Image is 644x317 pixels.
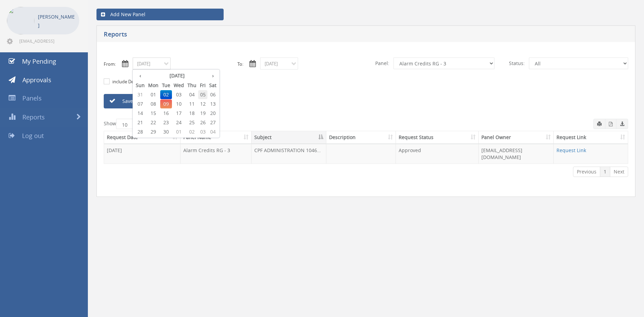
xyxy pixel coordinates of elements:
span: 27 [207,118,218,127]
th: Tue [160,81,172,90]
span: 29 [146,127,160,136]
span: [EMAIL_ADDRESS][DOMAIN_NAME] [19,38,78,44]
span: Reports [22,113,45,121]
span: 21 [134,118,146,127]
span: 11 [186,99,198,108]
span: 09 [160,99,172,108]
p: [PERSON_NAME] [38,12,76,30]
span: 26 [198,118,207,127]
span: 02 [160,90,172,99]
a: Save [104,94,183,108]
a: Request Link [556,147,586,154]
span: 10 [172,99,186,108]
th: [DATE] [146,71,207,81]
label: To: [237,61,243,67]
span: My Pending [22,57,56,65]
th: Mon [146,81,160,90]
td: CPF ADMINISTRATION 1046380-D01 $396.00 [252,144,326,163]
span: 13 [207,99,218,108]
select: Showentries [116,119,142,129]
th: Request Link: activate to sort column ascending [554,131,628,144]
span: Panels [22,94,42,102]
span: Panel: [371,57,393,69]
h5: Reports [104,31,472,40]
th: Fri [198,81,207,90]
th: Description: activate to sort column ascending [326,131,396,144]
span: 23 [160,118,172,127]
th: Wed [172,81,186,90]
a: Next [610,167,628,177]
span: 18 [186,109,198,118]
a: Previous [573,167,600,177]
span: 01 [172,127,186,136]
span: 28 [134,127,146,136]
a: Add New Panel [96,9,224,20]
a: 1 [600,167,610,177]
span: 07 [134,99,146,108]
span: 06 [207,90,218,99]
label: Show entries [104,119,158,129]
th: Request Status: activate to sort column ascending [396,131,479,144]
span: 17 [172,109,186,118]
span: 04 [207,127,218,136]
span: 02 [186,127,198,136]
span: 25 [186,118,198,127]
td: [DATE] [104,144,181,163]
span: 03 [198,127,207,136]
span: 12 [198,99,207,108]
td: Approved [396,144,479,163]
th: Sun [134,81,146,90]
span: 30 [160,127,172,136]
span: Approvals [22,76,51,84]
th: Request Date: activate to sort column ascending [104,131,181,144]
span: 20 [207,109,218,118]
span: 16 [160,109,172,118]
th: ‹ [134,71,146,81]
th: Sat [207,81,218,90]
th: Panel Owner: activate to sort column ascending [479,131,554,144]
td: [EMAIL_ADDRESS][DOMAIN_NAME] [479,144,554,163]
span: 05 [198,90,207,99]
span: 31 [134,90,146,99]
th: › [207,71,218,81]
span: 19 [198,109,207,118]
span: 08 [146,99,160,108]
span: 24 [172,118,186,127]
th: Subject: activate to sort column descending [252,131,326,144]
span: 01 [146,90,160,99]
label: From: [104,61,116,67]
span: 14 [134,109,146,118]
span: 04 [186,90,198,99]
span: Log out [22,131,44,140]
label: include Description [111,78,152,85]
span: 15 [146,109,160,118]
th: Thu [186,81,198,90]
td: Alarm Credits RG - 3 [181,144,252,163]
span: 03 [172,90,186,99]
span: 22 [146,118,160,127]
span: Status: [505,57,529,69]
